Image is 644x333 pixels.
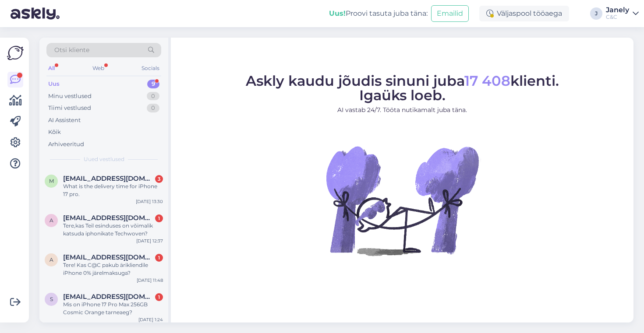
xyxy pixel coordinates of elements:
div: 0 [147,104,159,112]
div: [DATE] 11:48 [137,277,163,284]
div: 9 [147,80,159,88]
div: Tere,kas Teil esinduses on võimalik katsuda iphonikate Techwoven? [63,222,163,238]
div: [DATE] 13:30 [136,198,163,205]
div: 1 [155,254,163,262]
div: J [590,7,602,20]
div: Janely [606,7,629,14]
span: a [50,256,53,263]
p: AI vastab 24/7. Tööta nutikamalt juba täna. [246,105,559,115]
div: 0 [147,92,159,101]
span: S [50,296,53,302]
span: Siim@multiland.ee [63,293,154,301]
div: AI Assistent [48,116,81,125]
div: Socials [140,63,161,74]
span: Askly kaudu jõudis sinuni juba klienti. Igaüks loeb. [246,72,559,104]
div: Kõik [48,128,61,137]
span: 17 408 [464,72,510,89]
div: Väljaspool tööaega [479,6,569,21]
div: 1 [155,214,163,222]
span: Uued vestlused [84,155,124,163]
img: Askly Logo [7,45,24,61]
div: Arhiveeritud [48,140,84,149]
span: md.ashrafulshuvo@gmail.com [63,175,154,182]
div: [DATE] 12:37 [136,238,163,244]
div: Tere! Kas C@C pakub ärikliendile iPhone 0% järelmaksuga? [63,261,163,277]
div: Tiimi vestlused [48,104,91,112]
div: Web [91,63,106,74]
span: m [49,178,54,184]
img: No Chat active [323,122,481,279]
a: JanelyC&C [606,7,639,21]
div: What is the delivery time for iPhone 17 pro. [63,182,163,198]
div: Minu vestlused [48,92,92,101]
span: a.grahovskaja@mail.ru [63,214,154,222]
div: Proovi tasuta juba täna: [329,8,428,19]
b: Uus! [329,9,346,18]
div: [DATE] 1:24 [138,316,163,323]
div: C&C [606,14,629,21]
button: Emailid [431,5,469,22]
div: 3 [155,175,163,183]
span: arman.liblik@gmail.com [63,253,154,261]
div: Uus [48,80,60,88]
div: Mis on iPhone 17 Pro Max 256GB Cosmic Orange tarneaeg? [63,301,163,316]
span: a [50,217,53,224]
div: All [46,63,57,74]
div: 1 [155,293,163,301]
span: Otsi kliente [54,46,89,55]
